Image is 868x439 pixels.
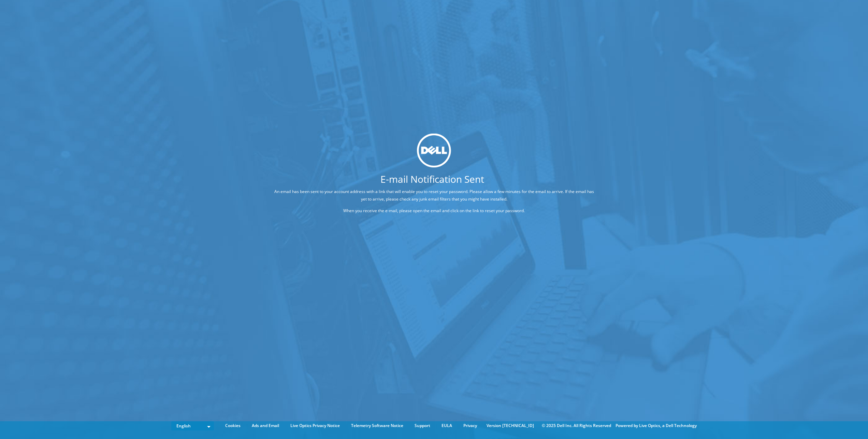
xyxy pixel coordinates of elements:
[616,422,697,429] li: Powered by Live Optics, a Dell Technology
[285,422,345,429] a: Live Optics Privacy Notice
[417,134,451,168] img: dell_svg_logo.svg
[272,188,596,203] p: An email has been sent to your account address with a link that will enable you to reset your pas...
[346,422,408,429] a: Telemetry Software Notice
[272,207,596,214] p: When you receive the e-mail, please open the email and click on the link to reset your password.
[246,174,618,183] h1: E-mail Notification Sent
[483,422,537,429] li: Version [TECHNICAL_ID]
[247,422,284,429] a: Ads and Email
[409,422,435,429] a: Support
[220,422,246,429] a: Cookies
[458,422,482,429] a: Privacy
[538,422,614,429] li: © 2025 Dell Inc. All Rights Reserved
[436,422,457,429] a: EULA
